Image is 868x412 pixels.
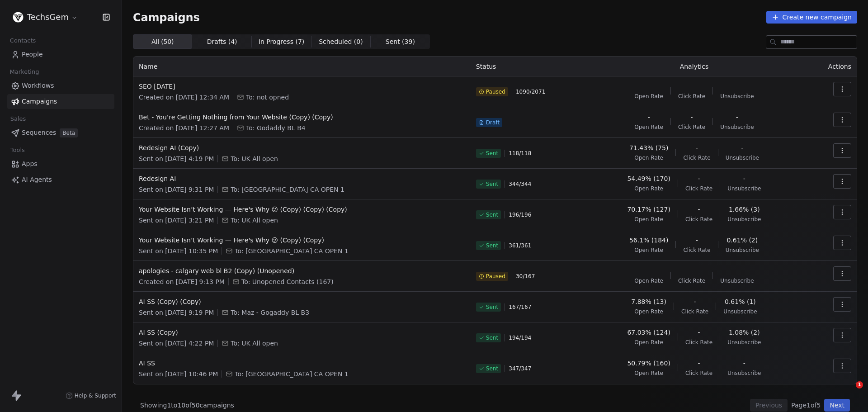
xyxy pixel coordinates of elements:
th: Name [133,57,471,76]
span: Click Rate [685,185,712,192]
span: Open Rate [634,339,663,346]
a: People [7,47,114,62]
span: - [698,205,700,214]
span: - [696,143,698,152]
span: 7.88% (13) [631,297,666,306]
a: Campaigns [7,94,114,109]
span: Sales [6,112,30,126]
span: 70.17% (127) [627,205,670,214]
span: In Progress ( 7 ) [259,37,305,47]
span: Open Rate [634,123,663,131]
span: Click Rate [678,123,705,131]
button: Create new campaign [766,11,857,24]
span: Open Rate [634,246,663,254]
span: AI Agents [22,175,52,185]
span: Drafts ( 4 ) [207,37,237,47]
a: Workflows [7,78,114,93]
span: Sent on [DATE] 9:31 PM [139,185,214,194]
span: Open Rate [634,277,663,284]
span: Open Rate [634,216,663,223]
a: Apps [7,156,114,171]
span: Beta [60,128,78,137]
span: Campaigns [133,11,200,24]
span: To: UK All open [231,154,278,163]
span: To: UK All open [231,216,278,225]
span: Open Rate [634,154,663,161]
button: TechsGem [11,9,80,25]
span: Sent on [DATE] 10:46 PM [139,369,218,379]
span: Sent [486,242,498,249]
span: AI SS [139,359,465,368]
span: Marketing [6,65,43,79]
span: SEO [DATE] [139,82,465,91]
span: Open Rate [634,93,663,100]
span: Campaigns [22,97,57,106]
a: SequencesBeta [7,125,114,140]
span: Paused [486,273,505,280]
span: 71.43% (75) [629,143,669,152]
span: Sent [486,211,498,218]
span: Redesign AI (Copy) [139,143,465,152]
span: 1 [856,381,863,388]
span: Sent [486,334,498,341]
span: Apps [22,159,38,169]
span: Open Rate [634,308,663,315]
span: 347 / 347 [509,365,531,372]
span: 118 / 118 [509,150,531,157]
span: 56.1% (184) [629,236,669,245]
a: AI Agents [7,172,114,187]
span: 361 / 361 [509,242,531,249]
span: Draft [486,119,500,126]
span: Click Rate [678,277,705,284]
span: To: UK All open [231,339,278,348]
span: - [736,113,738,122]
span: Unsubscribe [727,185,761,192]
th: Status [471,57,584,76]
span: Sent [486,365,498,372]
span: - [743,174,745,183]
span: Click Rate [683,154,710,161]
span: Click Rate [685,216,712,223]
span: To: USA CA OPEN 1 [235,246,348,256]
span: Created on [DATE] 12:34 AM [139,93,229,102]
span: Unsubscribe [727,216,761,223]
span: Sequences [22,128,56,137]
span: Bet - You’re Getting Nothing from Your Website (Copy) (Copy) [139,113,465,122]
span: Paused [486,88,505,95]
span: Created on [DATE] 9:13 PM [139,277,225,286]
span: Open Rate [634,369,663,377]
span: 1090 / 2071 [516,88,545,95]
a: Help & Support [66,392,116,399]
span: Sent on [DATE] 4:22 PM [139,339,214,348]
span: Unsubscribe [720,93,754,100]
span: Sent on [DATE] 10:35 PM [139,246,218,256]
span: Sent on [DATE] 9:19 PM [139,308,214,317]
span: Sent on [DATE] 4:19 PM [139,154,214,163]
span: Showing 1 to 10 of 50 campaigns [140,401,234,410]
span: Help & Support [75,392,116,399]
span: - [691,113,693,122]
th: Analytics [584,57,805,76]
span: 1.66% (3) [729,205,760,214]
th: Actions [805,57,857,76]
span: Unsubscribe [720,277,754,284]
button: Next [824,399,850,412]
span: Sent [486,180,498,188]
span: 50.79% (160) [627,359,670,368]
span: Unsubscribe [726,154,759,161]
span: To: Maz - Gogaddy BL B3 [231,308,309,317]
span: 194 / 194 [509,334,531,341]
span: Scheduled ( 0 ) [319,37,363,47]
span: Click Rate [683,246,710,254]
button: Previous [750,399,788,412]
span: Click Rate [678,93,705,100]
span: Tools [6,143,28,157]
span: Unsubscribe [723,308,757,315]
span: To: USA CA OPEN 1 [231,185,344,194]
span: Contacts [6,34,40,47]
span: To: USA CA OPEN 1 [235,369,348,379]
span: 67.03% (124) [627,328,670,337]
span: To: Godaddy BL B4 [246,123,306,133]
span: To: Unopened Contacts (167) [241,277,334,286]
span: - [698,174,700,183]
